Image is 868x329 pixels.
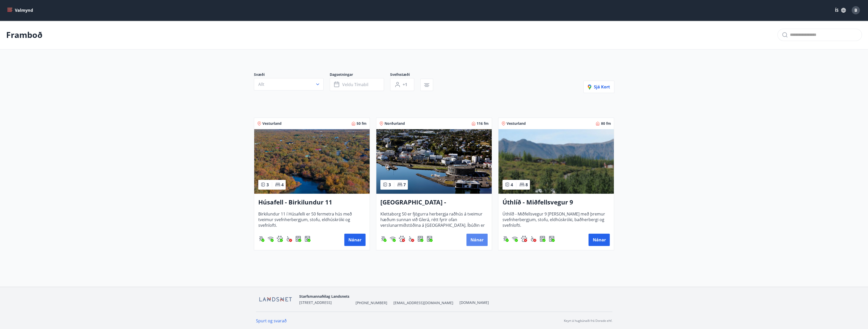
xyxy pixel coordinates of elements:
[254,72,330,78] span: Svæði
[254,129,370,194] img: Paella dish
[390,236,396,242] div: Þráðlaust net
[521,236,527,242] div: Gæludýr
[258,198,366,207] h3: Húsafell - Birkilundur 11
[564,318,612,323] p: Keyrt á hugbúnaði frá Dorado ehf.
[417,236,423,242] img: 7hj2GulIrg6h11dFIpsIzg8Ak2vZaScVwTihwv8g.svg
[403,82,407,87] span: +1
[466,234,488,246] button: Nánar
[380,236,387,242] img: ZXjrS3QKesehq6nQAPjaRuRTI364z8ohTALB4wBr.svg
[588,84,610,90] span: Sjá kort
[390,236,396,242] img: HJRyFFsYp6qjeUYhR4dAD8CaCEsnIFYZ05miwXoh.svg
[502,211,610,228] span: Úthlíð - Miðfellsvegur 9 [PERSON_NAME] með þremur svefnherbergjum, stofu, eldhúskróki, baðherberg...
[583,81,614,93] button: Sjá kort
[399,236,405,242] img: pxcaIm5dSOV3FS4whs1soiYWTwFQvksT25a9J10C.svg
[295,236,301,242] div: Uppþvottavél
[389,182,391,188] span: 3
[258,211,366,228] span: Birkilundur 11 í Húsafelli er 50 fermetra hús með tveimur svefnherbergjum, stofu, eldhúskróki og ...
[426,236,433,242] img: Dl16BY4EX9PAW649lg1C3oBuIaAsR6QVDQBO2cTm.svg
[539,236,545,242] div: Uppþvottavél
[601,121,611,126] span: 80 fm
[502,236,509,242] div: Gasgrill
[530,236,536,242] div: Aðgengi fyrir hjólastól
[256,294,295,305] img: F8tEiQha8Un3Ar3CAbbmu1gOVkZAt1bcWyF3CjFc.png
[459,300,489,305] a: [DOMAIN_NAME]
[832,6,849,15] button: ÍS
[330,78,384,91] button: Veldu tímabil
[539,236,545,242] img: 7hj2GulIrg6h11dFIpsIzg8Ak2vZaScVwTihwv8g.svg
[330,72,390,78] span: Dagsetningar
[304,236,310,242] div: Þvottavél
[342,82,368,87] span: Veldu tímabil
[380,236,387,242] div: Gasgrill
[390,72,420,78] span: Svefnstæði
[376,129,492,194] img: Paella dish
[507,121,526,126] span: Vesturland
[393,300,453,305] span: [EMAIL_ADDRESS][DOMAIN_NAME]
[267,236,274,242] img: HJRyFFsYp6qjeUYhR4dAD8CaCEsnIFYZ05miwXoh.svg
[295,236,301,242] img: 7hj2GulIrg6h11dFIpsIzg8Ak2vZaScVwTihwv8g.svg
[266,182,269,188] span: 3
[390,78,414,91] button: +1
[854,7,857,13] span: B
[281,182,284,188] span: 4
[850,4,862,16] button: B
[256,318,287,324] a: Spurt og svarað
[380,211,488,228] span: Klettaborg 50 er fjögurra herbergja raðhús á tveimur hæðum sunnan við Glerá, rétt fyrir ofan vers...
[357,121,367,126] span: 50 fm
[426,236,433,242] div: Þvottavél
[380,198,488,207] h3: [GEOGRAPHIC_DATA] - [GEOGRAPHIC_DATA] 50
[356,300,387,305] span: [PHONE_NUMBER]
[384,121,405,126] span: Norðurland
[254,78,324,90] button: Allt
[258,236,264,242] div: Gasgrill
[512,236,518,242] div: Þráðlaust net
[277,236,283,242] div: Gæludýr
[277,236,283,242] img: pxcaIm5dSOV3FS4whs1soiYWTwFQvksT25a9J10C.svg
[549,236,555,242] div: Þvottavél
[408,236,414,242] img: 8IYIKVZQyRlUC6HQIIUSdjpPGRncJsz2RzLgWvp4.svg
[267,236,274,242] div: Þráðlaust net
[6,6,35,15] button: menu
[262,121,282,126] span: Vesturland
[258,81,264,87] span: Allt
[498,129,614,194] img: Paella dish
[477,121,489,126] span: 116 fm
[526,182,528,188] span: 8
[344,234,366,246] button: Nánar
[286,236,292,242] div: Aðgengi fyrir hjólastól
[408,236,414,242] div: Aðgengi fyrir hjólastól
[6,29,42,40] p: Framboð
[502,236,509,242] img: ZXjrS3QKesehq6nQAPjaRuRTI364z8ohTALB4wBr.svg
[299,294,349,299] span: Starfsmannafélag Landsnets
[286,236,292,242] img: 8IYIKVZQyRlUC6HQIIUSdjpPGRncJsz2RzLgWvp4.svg
[521,236,527,242] img: pxcaIm5dSOV3FS4whs1soiYWTwFQvksT25a9J10C.svg
[502,198,610,207] h3: Úthlíð - Miðfellsvegur 9
[588,234,610,246] button: Nánar
[549,236,555,242] img: Dl16BY4EX9PAW649lg1C3oBuIaAsR6QVDQBO2cTm.svg
[530,236,536,242] img: 8IYIKVZQyRlUC6HQIIUSdjpPGRncJsz2RzLgWvp4.svg
[299,300,332,305] span: [STREET_ADDRESS]
[417,236,423,242] div: Uppþvottavél
[399,236,405,242] div: Gæludýr
[304,236,310,242] img: Dl16BY4EX9PAW649lg1C3oBuIaAsR6QVDQBO2cTm.svg
[512,236,518,242] img: HJRyFFsYp6qjeUYhR4dAD8CaCEsnIFYZ05miwXoh.svg
[403,182,406,188] span: 7
[258,236,264,242] img: ZXjrS3QKesehq6nQAPjaRuRTI364z8ohTALB4wBr.svg
[511,182,513,188] span: 4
